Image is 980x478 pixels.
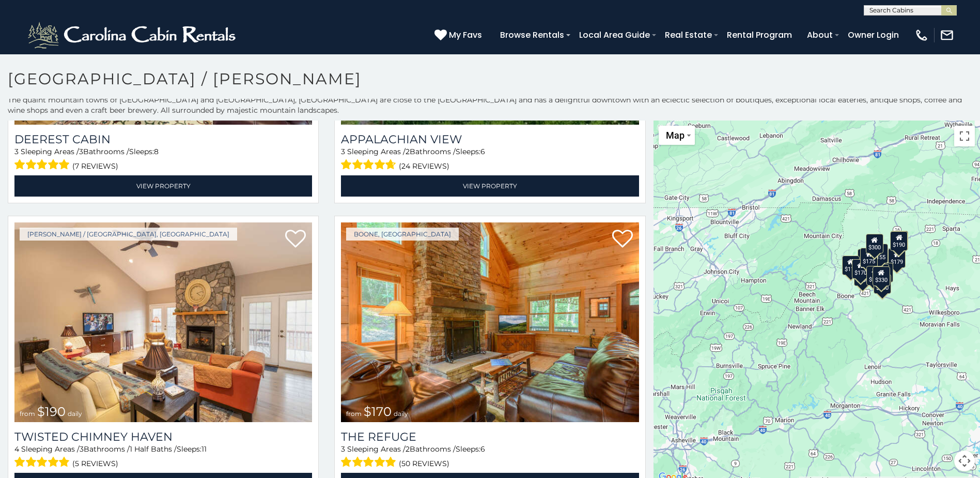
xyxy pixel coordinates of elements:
[875,263,893,282] div: $180
[341,444,345,454] span: 3
[852,259,869,279] div: $170
[14,444,312,470] div: Sleeping Areas / Bathrooms / Sleeps:
[346,228,459,241] a: Boone, [GEOGRAPHIC_DATA]
[842,256,860,275] div: $110
[914,28,929,42] img: phone-regular-white.png
[14,222,312,422] img: Twisted Chimney Haven
[449,28,482,41] span: My Favs
[860,248,878,267] div: $175
[26,20,240,51] img: White-1-2.png
[341,132,639,146] a: Appalachian View
[954,451,975,471] button: Map camera controls
[843,26,904,44] a: Owner Login
[341,175,639,197] a: View Property
[399,159,449,173] span: (24 reviews)
[341,147,345,156] span: 3
[79,147,83,156] span: 3
[434,28,485,42] a: My Favs
[659,126,695,145] button: Change map style
[660,26,717,44] a: Real Estate
[14,444,19,454] span: 4
[954,126,975,146] button: Toggle fullscreen view
[364,404,392,419] span: $170
[866,266,884,286] div: $190
[14,147,19,156] span: 3
[480,147,485,156] span: 6
[68,410,82,417] span: daily
[80,444,84,454] span: 3
[394,410,408,417] span: daily
[14,430,312,444] a: Twisted Chimney Haven
[940,28,954,42] img: mail-regular-white.png
[20,410,35,417] span: from
[72,457,118,470] span: (5 reviews)
[480,444,485,454] span: 6
[890,231,908,251] div: $190
[130,444,177,454] span: 1 Half Baths /
[346,410,362,417] span: from
[14,132,312,146] a: Deerest Cabin
[72,159,118,173] span: (7 reviews)
[722,26,797,44] a: Rental Program
[14,146,312,173] div: Sleeping Areas / Bathrooms / Sleeps:
[341,222,639,422] a: The Refuge from $170 daily
[399,457,449,470] span: (50 reviews)
[341,146,639,173] div: Sleeping Areas / Bathrooms / Sleeps:
[888,248,906,268] div: $179
[495,26,569,44] a: Browse Rentals
[14,222,312,422] a: Twisted Chimney Haven from $190 daily
[20,228,237,241] a: [PERSON_NAME] / [GEOGRAPHIC_DATA], [GEOGRAPHIC_DATA]
[874,274,891,294] div: $160
[574,26,655,44] a: Local Area Guide
[406,147,410,156] span: 2
[865,234,883,253] div: $300
[37,404,66,419] span: $190
[612,229,633,250] a: Add to favorites
[870,244,888,263] div: $155
[802,26,838,44] a: About
[872,266,890,286] div: $330
[285,229,306,250] a: Add to favorites
[201,444,207,454] span: 11
[154,147,159,156] span: 8
[14,175,312,197] a: View Property
[341,222,639,422] img: The Refuge
[871,264,889,283] div: $170
[890,231,908,250] div: $250
[341,430,639,444] a: The Refuge
[341,444,639,470] div: Sleeping Areas / Bathrooms / Sleeps:
[666,130,685,141] span: Map
[406,444,410,454] span: 2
